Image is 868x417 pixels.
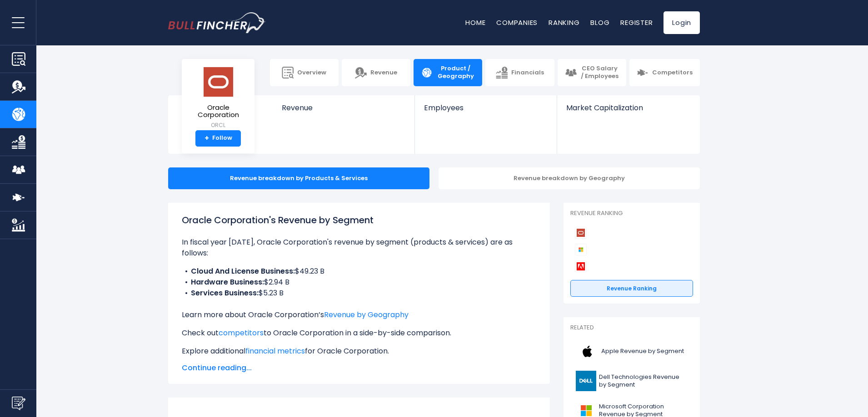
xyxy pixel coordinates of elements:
[182,213,536,227] h1: Oracle Corporation's Revenue by Segment
[590,18,609,27] a: Blog
[580,65,619,80] span: CEO Salary / Employees
[549,18,579,27] a: Ranking
[189,104,247,119] span: Oracle Corporation
[182,288,536,299] li: $5.23 B
[370,69,397,77] span: Revenue
[189,66,248,130] a: Oracle Corporation ORCL
[205,134,209,142] strong: +
[575,260,587,272] img: Adobe competitors logo
[424,103,547,112] span: Employees
[324,309,409,320] a: Revenue by Geography
[168,12,266,33] img: bullfincher logo
[168,12,266,33] a: Go to homepage
[168,167,429,189] div: Revenue breakdown by Products & Services
[182,237,536,259] p: In fiscal year [DATE], Oracle Corporation's revenue by segment (products & services) are as follows:
[182,363,536,373] span: Continue reading...
[191,266,295,276] b: Cloud And License Business:
[557,95,699,128] a: Market Capitalization
[511,69,544,77] span: Financials
[273,95,415,128] a: Revenue
[415,95,556,128] a: Employees
[576,371,596,391] img: DELL logo
[182,266,536,277] li: $49.23 B
[629,59,700,86] a: Competitors
[663,11,700,34] a: Login
[601,348,684,355] span: Apple Revenue by Segment
[297,69,326,77] span: Overview
[485,59,554,86] a: Financials
[566,103,690,112] span: Market Capitalization
[189,121,247,129] small: ORCL
[414,59,482,86] a: Product / Geography
[465,18,485,27] a: Home
[558,59,626,86] a: CEO Salary / Employees
[599,373,688,389] span: Dell Technologies Revenue by Segment
[575,227,587,239] img: Oracle Corporation competitors logo
[282,103,406,112] span: Revenue
[620,18,653,27] a: Register
[195,130,241,147] a: +Follow
[496,18,538,27] a: Companies
[570,324,693,332] p: Related
[570,210,693,217] p: Revenue Ranking
[245,346,305,356] a: financial metrics
[575,244,587,255] img: Microsoft Corporation competitors logo
[570,280,693,297] a: Revenue Ranking
[570,339,693,364] a: Apple Revenue by Segment
[219,328,264,338] a: competitors
[342,59,410,86] a: Revenue
[270,59,339,86] a: Overview
[182,328,536,339] p: Check out to Oracle Corporation in a side-by-side comparison.
[191,288,259,298] b: Services Business:
[570,368,693,393] a: Dell Technologies Revenue by Segment
[576,341,599,362] img: AAPL logo
[182,277,536,288] li: $2.94 B
[652,69,693,77] span: Competitors
[436,65,475,80] span: Product / Geography
[182,346,536,357] p: Explore additional for Oracle Corporation.
[182,309,536,320] p: Learn more about Oracle Corporation’s
[191,277,264,287] b: Hardware Business:
[439,167,700,189] div: Revenue breakdown by Geography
